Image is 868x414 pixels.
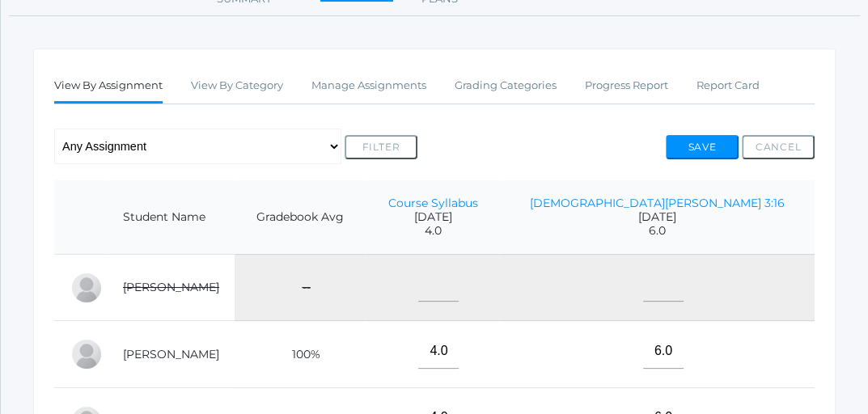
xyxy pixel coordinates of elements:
[235,180,366,255] th: Gradebook Avg
[235,321,366,388] td: 100%
[345,135,417,159] button: Filter
[382,210,484,224] span: [DATE]
[235,254,366,321] td: --
[530,196,785,210] a: [DEMOGRAPHIC_DATA][PERSON_NAME] 3:16
[387,196,477,210] a: Course Syllabus
[311,70,426,102] a: Manage Assignments
[123,280,219,294] a: [PERSON_NAME]
[123,347,219,361] a: [PERSON_NAME]
[516,210,798,224] span: [DATE]
[742,135,815,159] button: Cancel
[70,338,103,370] div: Reese Carr
[697,70,760,102] a: Report Card
[455,70,557,102] a: Grading Categories
[107,180,235,255] th: Student Name
[54,70,163,104] a: View By Assignment
[516,224,798,238] span: 6.0
[70,272,103,304] div: Zoe Carr
[585,70,668,102] a: Progress Report
[666,135,739,159] button: Save
[191,70,283,102] a: View By Category
[382,224,484,238] span: 4.0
